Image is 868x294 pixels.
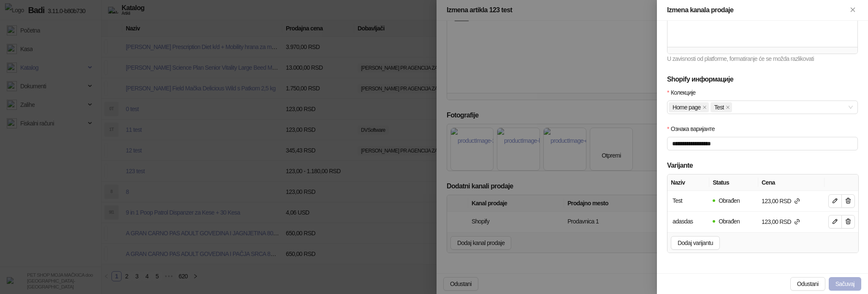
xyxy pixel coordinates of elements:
[760,194,802,209] div: 123,00 RSD
[667,88,701,97] label: Колекције
[758,174,825,191] th: Cena
[669,102,709,112] span: Home page
[848,5,858,15] button: Zatvori
[719,218,740,225] span: Obrađen
[726,105,730,109] span: close
[671,194,684,207] div: Test
[667,5,848,15] div: Izmena kanala prodaje
[667,54,858,64] div: U zavisnosti od platforme, formatiranje će se možda razlikovati
[758,191,825,212] td: Cena
[711,102,732,112] span: Test
[758,212,825,232] td: Cena
[790,277,825,291] button: Odustani
[671,236,720,250] button: Dodaj varijantu
[719,197,740,204] span: Obrađen
[667,161,858,171] h5: Varijante
[667,74,858,84] h5: Shopify информације
[703,105,707,109] span: close
[667,124,720,133] label: Ознака варијанте
[673,103,701,112] span: Home page
[667,191,709,212] td: Naziv
[709,212,758,232] td: Status
[760,215,802,229] div: 123,00 RSD
[714,103,724,112] span: Test
[829,277,861,291] button: Sačuvaj
[671,215,694,228] div: adasdas
[709,191,758,212] td: Status
[667,137,858,150] input: Ознака варијанте
[678,240,713,246] span: Dodaj varijantu
[667,174,709,191] th: Naziv
[709,174,758,191] th: Status
[667,212,709,232] td: Naziv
